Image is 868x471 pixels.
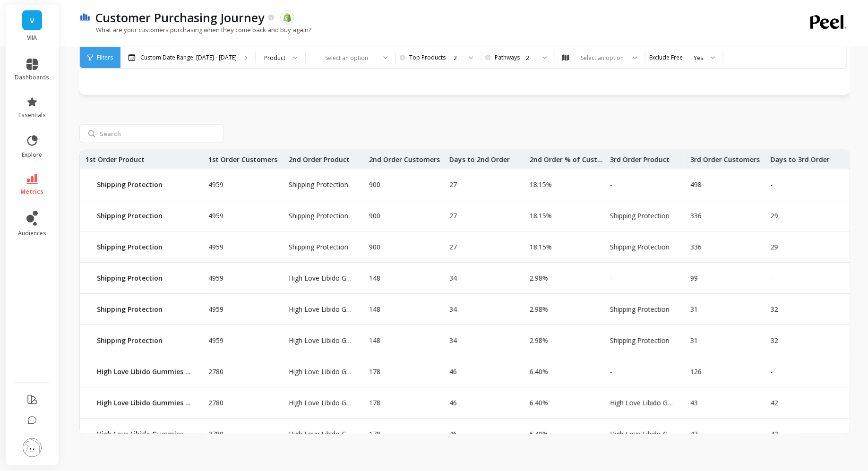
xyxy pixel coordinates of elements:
[444,429,457,438] p: 46
[140,54,237,61] p: Custom Date Range, [DATE] - [DATE]
[765,367,773,376] p: -
[22,151,43,159] span: explore
[283,180,354,189] p: Shipping Protection
[765,180,773,189] p: -
[444,211,457,220] p: 27
[765,398,778,407] p: 42
[283,150,350,169] p: 2nd Order Product
[21,188,44,196] span: metrics
[524,398,548,407] p: 6.40%
[97,429,191,438] p: High Love Libido Gummies - 5mg THC
[524,304,548,314] p: 2.98%
[283,211,354,220] p: Shipping Protection
[604,273,675,283] p: -
[444,150,510,169] p: Days to 2nd Order
[283,429,354,438] p: High Love Libido Gummies - 5mg THC
[765,242,778,251] p: 29
[363,242,380,251] p: 900
[444,335,457,345] p: 34
[444,180,457,189] p: 27
[604,180,675,189] p: -
[97,304,191,314] p: Shipping Protection
[203,335,223,345] p: 4959
[444,304,457,314] p: 34
[363,429,380,438] p: 178
[685,273,698,283] p: 99
[454,53,461,62] div: 2
[79,124,223,143] input: Search
[97,367,191,376] p: High Love Libido Gummies - 5mg THC
[604,242,675,251] p: Shipping Protection
[765,335,778,345] p: 32
[79,26,311,34] p: What are your customers purchasing when they come back and buy again?
[685,242,702,251] p: 336
[685,304,698,314] p: 31
[363,211,380,220] p: 900
[97,211,191,220] p: Shipping Protection
[203,398,223,407] p: 2780
[97,54,113,61] span: Filters
[203,304,223,314] p: 4959
[97,335,191,345] p: Shipping Protection
[203,211,223,220] p: 4959
[524,367,548,376] p: 6.40%
[685,398,698,407] p: 43
[283,367,354,376] p: High Love Libido Gummies - 5mg THC
[562,54,569,61] img: audience_map.svg
[363,367,380,376] p: 178
[97,398,191,407] p: High Love Libido Gummies - 5mg THC
[283,335,354,345] p: High Love Libido Gummies - 5mg THC
[15,34,50,42] p: VIIA
[765,150,830,169] p: Days to 3rd Order
[524,429,548,438] p: 6.40%
[765,429,778,438] p: 42
[524,180,552,189] p: 18.15%
[283,273,354,283] p: High Love Libido Gummies - 5mg THC
[18,230,46,237] span: audiences
[765,211,778,220] p: 29
[444,242,457,251] p: 27
[363,150,440,169] p: 2nd Order Customers
[363,180,380,189] p: 900
[97,273,191,283] p: Shipping Protection
[604,367,675,376] p: -
[363,273,380,283] p: 148
[363,304,380,314] p: 148
[524,242,552,251] p: 18.15%
[604,304,675,314] p: Shipping Protection
[685,367,702,376] p: 126
[97,180,191,189] p: Shipping Protection
[685,211,702,220] p: 336
[579,53,625,62] div: Select an option
[283,304,354,314] p: High Love Libido Gummies - 5mg THC
[95,9,265,26] p: Customer Purchasing Journey
[604,211,675,220] p: Shipping Protection
[765,304,778,314] p: 32
[526,53,535,62] div: 2
[685,335,698,345] p: 31
[97,242,191,251] p: Shipping Protection
[444,367,457,376] p: 46
[604,398,675,407] p: High Love Libido Gummies - 5mg THC
[80,150,145,169] p: 1st Order Product
[524,273,548,283] p: 2.98%
[685,180,702,189] p: 498
[685,150,760,169] p: 3rd Order Customers
[264,53,285,62] div: Product
[283,242,354,251] p: Shipping Protection
[765,273,773,283] p: -
[363,335,380,345] p: 148
[283,398,354,407] p: High Love Libido Gummies - 5mg THC
[203,150,277,169] p: 1st Order Customers
[79,13,91,22] img: header icon
[30,15,34,26] span: V
[524,150,604,169] p: 2nd Order % of Customers Bought
[203,273,223,283] p: 4959
[203,242,223,251] p: 4959
[283,13,292,22] img: api.shopify.svg
[444,398,457,407] p: 46
[363,398,380,407] p: 178
[604,429,675,438] p: High Love Libido Gummies - 5mg THC
[203,429,223,438] p: 2780
[203,180,223,189] p: 4959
